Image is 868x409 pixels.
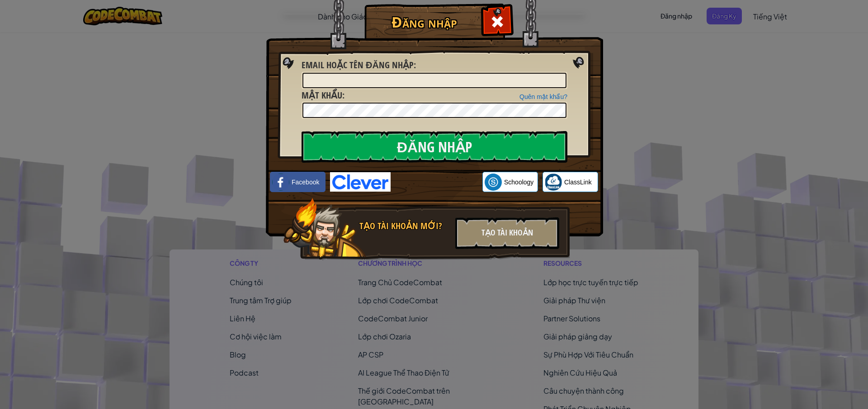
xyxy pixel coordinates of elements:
input: Đăng nhập [302,131,567,163]
iframe: Sign in with Google Button [391,172,482,192]
span: Email hoặc tên đăng nhập [302,59,414,71]
div: Tạo tài khoản [455,217,559,249]
img: classlink-logo-small.png [545,174,562,191]
div: Tạo tài khoản mới? [359,220,450,233]
label: : [302,59,416,72]
a: Quên mật khẩu? [519,93,567,100]
img: clever-logo-blue.png [330,172,391,192]
span: ClassLink [564,178,592,187]
span: Facebook [292,178,319,187]
span: Schoology [504,178,533,187]
span: Mật khẩu [302,89,342,101]
img: schoology.png [485,174,502,191]
img: facebook_small.png [272,174,289,191]
h1: Đăng nhập [367,14,482,30]
label: : [302,89,344,102]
